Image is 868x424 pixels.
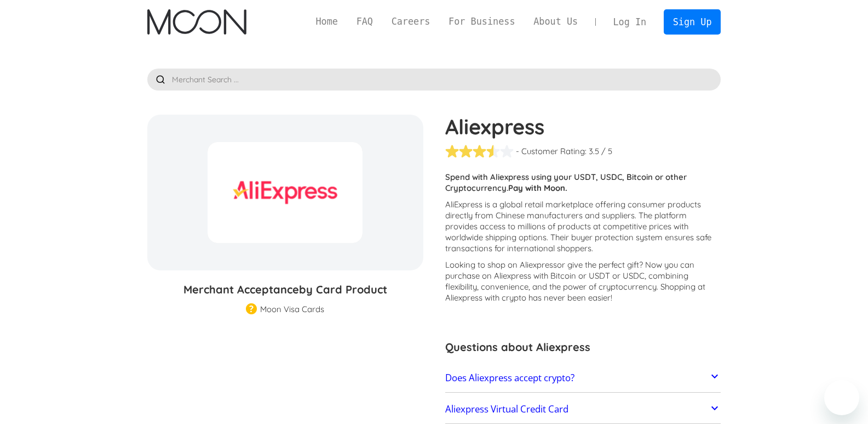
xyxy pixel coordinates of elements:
p: Looking to shop on Aliexpress ? Now you can purchase on Aliexpress with Bitcoin or USDT or USDC, ... [445,259,721,303]
iframe: Button to launch messaging window [824,380,859,415]
a: Sign Up [664,9,721,34]
p: AliExpress is a global retail marketplace offering consumer products directly from Chinese manufa... [445,199,721,254]
input: Merchant Search ... [147,69,721,91]
a: Aliexpress Virtual Credit Card [445,398,721,421]
a: For Business [439,15,524,29]
a: Home [307,15,347,29]
strong: Pay with Moon. [508,183,567,193]
h1: Aliexpress [445,115,721,139]
h2: Aliexpress Virtual Credit Card [445,404,568,415]
h2: Does Aliexpress accept crypto? [445,372,574,383]
div: - Customer Rating: [516,146,587,157]
div: 3.5 [589,146,599,157]
span: by Card Product [299,282,387,296]
a: About Us [524,15,587,29]
div: Moon Visa Cards [260,304,324,315]
a: Log In [604,10,656,34]
h3: Questions about Aliexpress [445,339,721,355]
a: Does Aliexpress accept crypto? [445,366,721,389]
img: Moon Logo [147,9,246,35]
a: Careers [382,15,439,29]
div: / 5 [601,146,612,157]
a: FAQ [347,15,382,29]
h3: Merchant Acceptance [147,281,423,298]
span: or give the perfect gift [557,259,639,270]
a: home [147,9,246,35]
p: Spend with Aliexpress using your USDT, USDC, Bitcoin or other Cryptocurrency. [445,172,721,194]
